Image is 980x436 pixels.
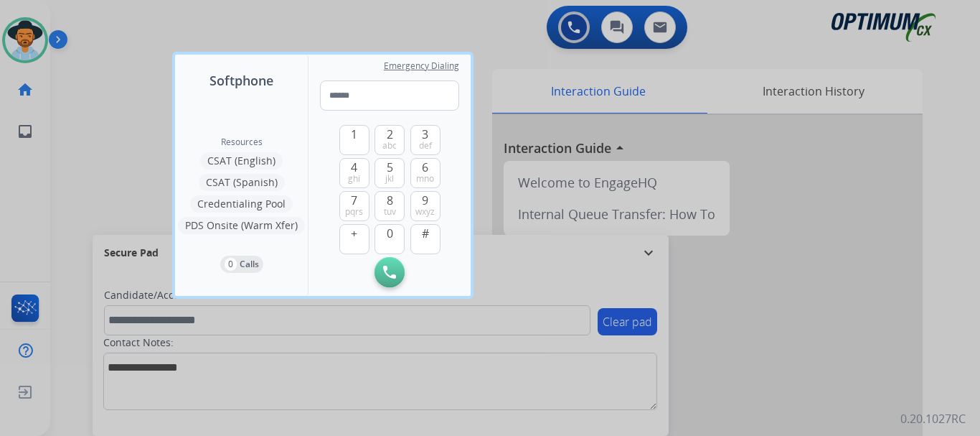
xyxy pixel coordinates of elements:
[383,266,396,279] img: call-button
[374,224,405,254] button: 0
[345,206,363,218] span: pqrs
[422,159,428,176] span: 6
[225,258,237,271] p: 0
[178,217,305,234] button: PDS Onsite (Warm Xfer)
[900,410,966,427] p: 0.20.1027RC
[387,225,393,242] span: 0
[416,173,434,185] span: mno
[387,159,393,176] span: 5
[410,158,440,188] button: 6mno
[422,192,428,209] span: 9
[419,140,432,152] span: def
[351,192,357,209] span: 7
[384,60,459,72] span: Emergency Dialing
[339,125,369,155] button: 1
[190,195,293,213] button: Credentialing Pool
[384,206,396,218] span: tuv
[410,125,440,155] button: 3def
[351,225,357,242] span: +
[387,126,393,143] span: 2
[339,224,369,254] button: +
[339,158,369,188] button: 4ghi
[422,225,429,242] span: #
[385,173,394,185] span: jkl
[410,224,440,254] button: #
[374,125,405,155] button: 2abc
[374,191,405,221] button: 8tuv
[348,173,360,185] span: ghi
[199,174,285,191] button: CSAT (Spanish)
[422,126,428,143] span: 3
[220,256,263,273] button: 0Calls
[351,159,357,176] span: 4
[221,136,263,148] span: Resources
[387,192,393,209] span: 8
[240,258,259,271] p: Calls
[410,191,440,221] button: 9wxyz
[382,140,397,152] span: abc
[339,191,369,221] button: 7pqrs
[200,152,283,170] button: CSAT (English)
[209,70,273,91] span: Softphone
[374,158,405,188] button: 5jkl
[351,126,357,143] span: 1
[415,206,435,218] span: wxyz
